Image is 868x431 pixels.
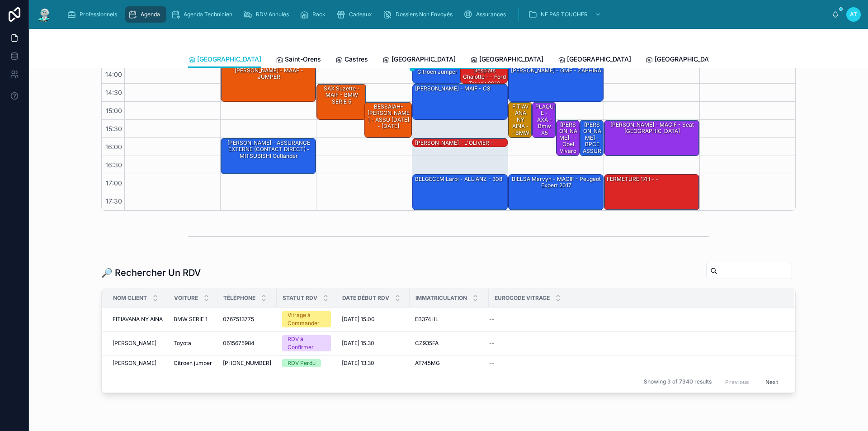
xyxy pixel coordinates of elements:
div: [PERSON_NAME] - BPCE ASSURANCES - C4 [581,121,603,168]
a: [GEOGRAPHIC_DATA] [558,51,631,69]
a: CZ935FA [415,340,483,347]
a: 0767513775 [223,316,271,323]
span: Professionnels [80,11,117,18]
div: [PERSON_NAME] - L'OLIVIER - [414,139,494,147]
a: AT745MG [415,360,483,367]
span: Toyota [174,340,191,347]
div: [PERSON_NAME] - ASSURANCE EXTERNE (CONTACT DIRECT) - MITSUBISHI Outlander [221,138,316,174]
a: Agenda [125,6,166,23]
div: BIELSA Marvyn - MACIF - Peugeot Expert 2017 [510,175,603,190]
a: RDV à Confirmer [282,335,331,351]
span: Téléphone [223,294,255,302]
div: [PERSON_NAME] - L'OLIVIER - [413,138,507,147]
div: SAX Suzette - MAIF - BMW SERIE 5 [318,85,365,106]
a: Dossiers Non Envoyés [380,6,459,23]
div: [PERSON_NAME] - GMF - ZAPHIRA [509,66,603,101]
a: [GEOGRAPHIC_DATA] [382,51,456,69]
span: -- [489,316,495,323]
a: -- [489,360,783,367]
span: [PERSON_NAME] [113,340,156,347]
span: -- [489,340,495,347]
span: Agenda [141,11,160,18]
span: Showing 3 of 7340 results [644,378,712,385]
div: desplats chalotte - - ford transit 2013 mk6 [461,66,508,83]
a: -- [489,316,783,323]
span: -- [489,360,495,367]
div: FITIAVANA NY AINA - - BMW SERIE 1 [510,103,531,143]
span: [GEOGRAPHIC_DATA] [392,55,456,64]
a: RDV Perdu [282,359,331,367]
div: PLAQUE - AXA - bmw x5 [534,103,555,137]
span: [GEOGRAPHIC_DATA] [479,55,543,64]
span: Nom Client [113,294,147,302]
a: FITIAVANA NY AINA [113,316,163,323]
div: BESSAIAH-[PERSON_NAME] - ASSU [DATE] - [DATE] [366,103,411,131]
a: Castres [335,51,368,69]
div: BIELSA Marvyn - MACIF - Peugeot Expert 2017 [509,175,603,210]
span: Rack [312,11,325,18]
a: [DATE] 15:30 [342,340,404,347]
a: Professionnels [64,6,123,23]
span: 15:30 [104,125,124,133]
span: 17:30 [104,197,124,205]
h1: 🔎 Rechercher Un RDV [101,266,201,279]
div: scrollable content [60,5,832,24]
div: [PERSON_NAME] - MAIF - C3 [413,84,507,119]
div: [PERSON_NAME] - BPCE ASSURANCES - C4 [580,120,603,156]
a: [GEOGRAPHIC_DATA] [646,51,719,69]
span: Dossiers Non Envoyés [396,11,453,18]
span: [GEOGRAPHIC_DATA] [567,55,631,64]
div: RDV à Confirmer [288,335,325,351]
a: [GEOGRAPHIC_DATA] [188,51,261,68]
span: [DATE] 15:30 [342,340,374,347]
span: Date Début RDV [342,294,389,302]
span: Statut RDV [283,294,317,302]
a: [PHONE_NUMBER] [223,360,271,367]
span: Eurocode Vitrage [495,294,550,302]
a: Toyota [174,340,212,347]
span: [PERSON_NAME] [113,360,156,367]
span: Immatriculation [415,294,467,302]
span: Assurances [476,11,506,18]
a: -- [489,340,783,347]
button: Next [759,375,784,389]
span: RDV Annulés [256,11,289,18]
div: BELGECEM Larbi - ALLIANZ - 308 [414,175,503,183]
a: [DATE] 15:00 [342,316,404,323]
span: 14:00 [103,71,124,78]
a: Saint-Orens [276,51,321,69]
a: Rack [297,6,332,23]
span: CZ935FA [415,340,439,347]
span: EB374HL [415,316,439,323]
div: PLAQUE - AXA - bmw x5 [533,102,556,137]
span: [DATE] 15:00 [342,316,375,323]
span: 0767513775 [223,316,254,323]
span: 16:00 [103,143,124,151]
span: [DATE] 13:30 [342,360,374,367]
span: 0615675984 [223,340,255,347]
img: App logo [36,7,52,22]
div: [PERSON_NAME] - - opel vivaro [558,121,579,155]
div: [PERSON_NAME] - MAAF - JUMPER [222,66,315,81]
div: [PERSON_NAME] - GMF - ZAPHIRA [510,66,602,75]
div: [PERSON_NAME] - ASSURANCE EXTERNE (CONTACT DIRECT) - MITSUBISHI Outlander [222,139,315,160]
span: Voiture [174,294,198,302]
span: 14:30 [103,89,124,96]
a: Assurances [461,6,512,23]
a: [PERSON_NAME] [113,340,163,347]
span: AT745MG [415,360,440,367]
div: BESSAIAH-[PERSON_NAME] - ASSU [DATE] - [DATE] [365,102,412,137]
a: NE PAS TOUCHER [525,6,606,23]
a: [DATE] 13:30 [342,360,404,367]
span: [GEOGRAPHIC_DATA] [655,55,719,64]
span: Castres [344,55,368,64]
a: Agenda Technicien [168,6,239,23]
span: Saint-Orens [285,55,321,64]
a: 0615675984 [223,340,271,347]
a: Citroen jumper [174,360,212,367]
a: EB374HL [415,316,483,323]
div: FERMETURE 17H - - [604,175,699,210]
